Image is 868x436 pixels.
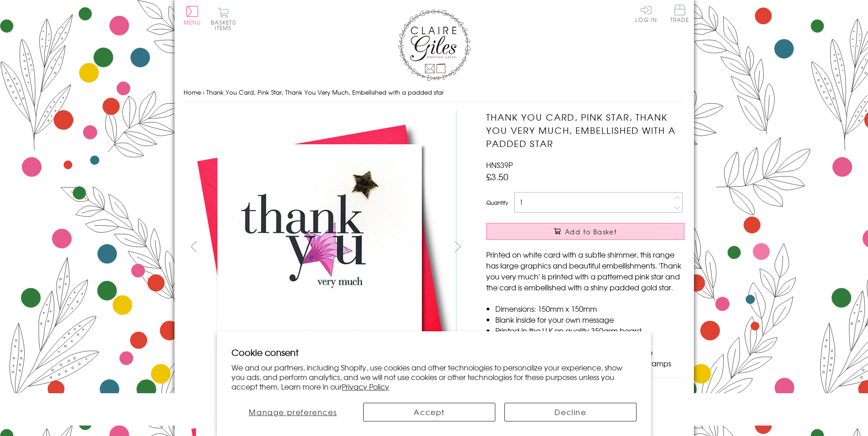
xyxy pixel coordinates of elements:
[670,5,689,24] a: Trade
[565,227,617,236] span: Add to Basket
[184,18,201,26] span: Menu
[495,314,684,325] li: Blank inside for your own message
[670,5,689,22] span: Trade
[231,403,354,421] button: Manage preferences
[203,88,205,96] span: ›
[183,111,457,383] img: Thank You Card, Pink Star, Thank You Very Much, Embellished with a padded star
[495,303,684,314] li: Dimensions: 150mm x 150mm
[486,170,508,183] span: £3.50
[249,406,337,417] span: Manage preferences
[231,346,637,359] h2: Cookie consent
[486,249,684,293] p: Printed on white card with a subtle shimmer, this range has large graphics and beautiful embellis...
[486,198,508,207] label: Quantity
[468,111,741,384] img: Thank You Card, Pink Star, Thank You Very Much, Embellished with a padded star
[215,18,236,32] span: 0 items
[184,236,204,257] button: prev
[184,88,201,96] a: Home
[398,9,471,81] img: Claire Giles Greetings Cards
[363,403,495,421] button: Accept
[504,403,637,421] button: Decline
[184,83,685,102] nav: breadcrumbs
[495,325,684,336] li: Printed in the U.K on quality 350gsm board
[342,381,389,392] a: Privacy Policy
[486,159,513,170] span: HNS39P
[635,5,657,22] a: Log In
[447,236,468,257] button: next
[486,223,684,240] button: Add to Basket
[486,111,684,150] h1: Thank You Card, Pink Star, Thank You Very Much, Embellished with a padded star
[206,88,444,96] span: Thank You Card, Pink Star, Thank You Very Much, Embellished with a padded star
[231,363,637,391] p: We and our partners, including Shopify, use cookies and other technologies to personalize your ex...
[184,6,201,25] button: Menu
[211,7,236,30] button: Basket0 items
